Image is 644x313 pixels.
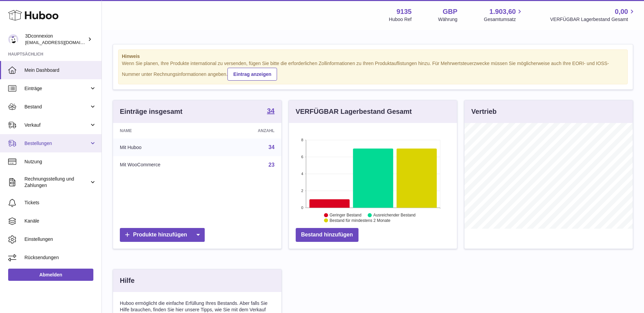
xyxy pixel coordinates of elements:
[330,218,391,223] text: Bestand für mindestens 2 Monate
[301,189,303,193] text: 2
[24,104,89,110] span: Bestand
[484,16,523,23] span: Gesamtumsatz
[8,269,93,281] a: Abmelden
[122,53,624,60] strong: Hinweis
[8,34,18,44] img: order_eu@3dconnexion.com
[373,213,416,217] text: Ausreichender Bestand
[113,156,221,174] td: Mit WooCommerce
[389,16,412,23] div: Huboo Ref
[301,138,303,142] text: 8
[615,7,628,16] span: 0,00
[24,85,89,92] span: Einträge
[269,144,275,150] a: 34
[296,228,358,242] a: Bestand hinzufügen
[471,107,496,116] h3: Vertrieb
[267,107,274,116] a: 34
[443,7,457,16] strong: GBP
[120,228,205,242] a: Produkte hinzufügen
[120,276,134,285] h3: Hilfe
[301,206,303,210] text: 0
[113,123,221,139] th: Name
[24,218,96,224] span: Kanäle
[301,155,303,159] text: 6
[490,7,516,16] span: 1.903,60
[25,33,86,46] div: 3Dconnexion
[301,172,303,176] text: 4
[550,16,636,23] span: VERFÜGBAR Lagerbestand Gesamt
[24,254,96,261] span: Rücksendungen
[397,7,412,16] strong: 9135
[227,68,277,81] a: Eintrag anzeigen
[24,140,89,147] span: Bestellungen
[24,176,89,189] span: Rechnungsstellung und Zahlungen
[221,123,281,139] th: Anzahl
[24,236,96,243] span: Einstellungen
[120,107,183,116] h3: Einträge insgesamt
[267,107,274,114] strong: 34
[113,139,221,156] td: Mit Huboo
[24,200,96,206] span: Tickets
[438,16,458,23] div: Währung
[550,7,636,23] a: 0,00 VERFÜGBAR Lagerbestand Gesamt
[24,159,96,165] span: Nutzung
[24,67,96,74] span: Mein Dashboard
[122,60,624,81] div: Wenn Sie planen, Ihre Produkte international zu versenden, fügen Sie bitte die erforderlichen Zol...
[330,213,362,217] text: Geringer Bestand
[484,7,523,23] a: 1.903,60 Gesamtumsatz
[24,122,89,128] span: Verkauf
[296,107,412,116] h3: VERFÜGBAR Lagerbestand Gesamt
[25,40,100,45] span: [EMAIL_ADDRESS][DOMAIN_NAME]
[269,162,275,168] a: 23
